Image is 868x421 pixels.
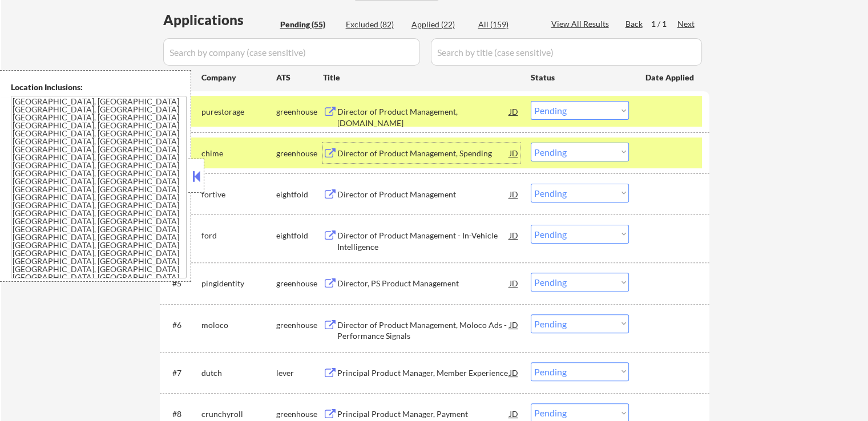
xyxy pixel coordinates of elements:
div: #5 [172,278,192,289]
div: JD [508,314,520,335]
div: moloco [201,319,276,331]
div: greenhouse [276,106,323,118]
div: lever [276,367,323,379]
div: JD [508,362,520,383]
input: Search by title (case sensitive) [431,38,702,66]
div: ford [201,230,276,241]
div: Director of Product Management, Moloco Ads - Performance Signals [337,319,510,342]
div: fortive [201,189,276,200]
div: JD [508,101,520,122]
div: eightfold [276,189,323,200]
div: Applied (22) [411,19,469,30]
div: Director of Product Management, [DOMAIN_NAME] [337,106,510,128]
div: Location Inclusions: [11,82,187,93]
div: #8 [172,408,192,420]
div: Title [323,72,520,83]
div: Director, PS Product Management [337,278,510,289]
div: Next [677,18,696,30]
div: chime [201,148,276,159]
div: crunchyroll [201,408,276,420]
div: #7 [172,367,192,379]
div: Status [531,67,629,87]
div: dutch [201,367,276,379]
div: greenhouse [276,278,323,289]
div: JD [508,143,520,163]
div: Applications [163,13,276,27]
div: Director of Product Management [337,189,510,200]
div: 1 / 1 [651,18,677,30]
div: greenhouse [276,148,323,159]
div: greenhouse [276,319,323,331]
div: eightfold [276,230,323,241]
div: greenhouse [276,408,323,420]
div: Principal Product Manager, Member Experience [337,367,510,379]
div: JD [508,225,520,245]
div: Director of Product Management, Spending [337,148,510,159]
div: Back [625,18,644,30]
div: JD [508,273,520,293]
div: View All Results [551,18,612,30]
div: #6 [172,319,192,331]
div: ATS [276,72,323,83]
div: purestorage [201,106,276,118]
div: Excluded (82) [346,19,403,30]
div: JD [508,184,520,204]
div: Pending (55) [280,19,337,30]
div: Director of Product Management - In-Vehicle Intelligence [337,230,510,252]
div: Date Applied [645,72,696,83]
input: Search by company (case sensitive) [163,38,420,66]
div: Company [201,72,276,83]
div: All (159) [478,19,535,30]
div: pingidentity [201,278,276,289]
